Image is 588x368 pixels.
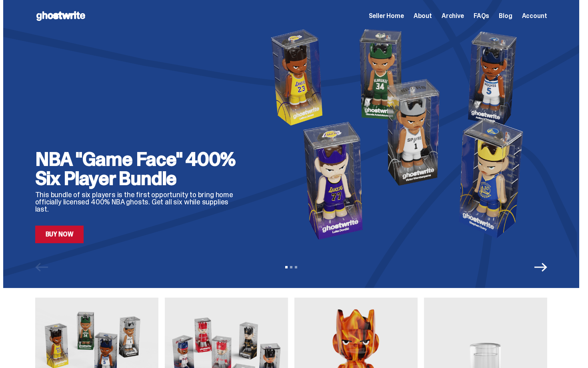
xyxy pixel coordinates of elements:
a: Buy Now [35,226,84,243]
a: About [414,13,432,19]
button: View slide 3 [295,266,297,268]
a: Account [522,13,547,19]
button: View slide 2 [290,266,292,268]
h2: NBA "Game Face" 400% Six Player Bundle [35,150,243,188]
a: Blog [499,13,512,19]
img: NBA "Game Face" 400% Six Player Bundle [256,25,547,243]
a: Seller Home [369,13,404,19]
a: FAQs [474,13,489,19]
p: This bundle of six players is the first opportunity to bring home officially licensed 400% NBA gh... [35,191,243,213]
button: Next [534,261,547,274]
a: Archive [442,13,464,19]
button: View slide 1 [285,266,288,268]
